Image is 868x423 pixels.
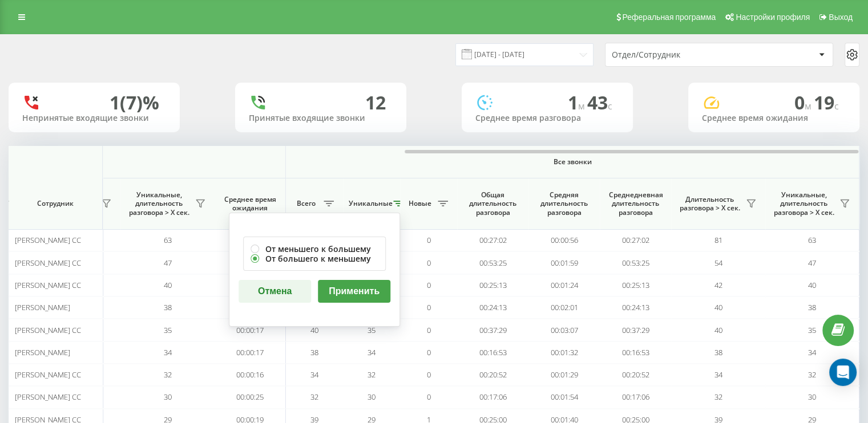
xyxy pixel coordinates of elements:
[164,258,172,268] span: 47
[714,235,722,245] span: 81
[320,157,825,166] span: Все звонки
[427,392,431,402] span: 0
[18,199,92,208] span: Сотрудник
[608,190,663,217] span: Среднедневная длительность разговора
[600,229,671,251] td: 00:27:02
[608,100,612,112] span: c
[457,274,528,296] td: 00:25:13
[714,302,722,312] span: 40
[318,280,390,303] button: Применить
[612,50,748,60] div: Отдел/Сотрудник
[528,341,600,364] td: 00:01:32
[714,280,722,290] span: 42
[600,296,671,319] td: 00:24:13
[310,369,318,380] span: 34
[249,113,393,123] div: Принятые входящие звонки
[457,319,528,341] td: 00:37:29
[215,364,286,386] td: 00:00:16
[126,190,192,217] span: Уникальные, длительность разговора > Х сек.
[600,319,671,341] td: 00:37:29
[794,90,814,115] span: 0
[528,364,600,386] td: 00:01:29
[164,302,172,312] span: 38
[805,100,814,112] span: м
[215,341,286,364] td: 00:00:17
[702,113,846,123] div: Среднее время ожидания
[736,13,810,22] span: Настройки профиля
[600,274,671,296] td: 00:25:13
[714,347,722,357] span: 38
[808,235,816,245] span: 63
[528,319,600,341] td: 00:03:07
[427,347,431,357] span: 0
[427,325,431,335] span: 0
[215,274,286,296] td: 00:00:16
[15,302,70,312] span: [PERSON_NAME]
[310,325,318,335] span: 40
[457,229,528,251] td: 00:27:02
[292,199,320,208] span: Всего
[310,392,318,402] span: 32
[110,92,159,113] div: 1 (7)%
[808,392,816,402] span: 30
[368,325,376,335] span: 35
[15,369,81,380] span: [PERSON_NAME] CC
[15,280,81,290] span: [PERSON_NAME] CC
[714,392,722,402] span: 32
[808,369,816,380] span: 32
[164,369,172,380] span: 32
[406,199,434,208] span: Новые
[15,258,81,268] span: [PERSON_NAME] CC
[808,302,816,312] span: 38
[466,190,520,217] span: Общая длительность разговора
[834,100,839,112] span: c
[164,347,172,357] span: 34
[537,190,591,217] span: Средняя длительность разговора
[677,195,742,213] span: Длительность разговора > Х сек.
[457,341,528,364] td: 00:16:53
[164,392,172,402] span: 30
[427,369,431,380] span: 0
[22,113,166,123] div: Непринятые входящие звонки
[622,13,716,22] span: Реферальная программа
[578,100,587,112] span: м
[215,296,286,319] td: 00:00:14
[457,386,528,408] td: 00:17:06
[600,386,671,408] td: 00:17:06
[457,364,528,386] td: 00:20:52
[814,90,839,115] span: 19
[714,258,722,268] span: 54
[528,229,600,251] td: 00:00:56
[528,386,600,408] td: 00:01:54
[164,235,172,245] span: 63
[600,364,671,386] td: 00:20:52
[528,296,600,319] td: 00:02:01
[368,392,376,402] span: 30
[714,369,722,380] span: 34
[457,296,528,319] td: 00:24:13
[427,302,431,312] span: 0
[600,251,671,274] td: 00:53:25
[427,235,431,245] span: 0
[15,235,81,245] span: [PERSON_NAME] CC
[568,90,587,115] span: 1
[251,254,378,263] label: От большего к меньшему
[829,359,857,386] div: Open Intercom Messenger
[457,251,528,274] td: 00:53:25
[215,251,286,274] td: 00:00:16
[164,280,172,290] span: 40
[215,319,286,341] td: 00:00:17
[164,325,172,335] span: 35
[475,113,619,123] div: Среднее время разговора
[368,369,376,380] span: 32
[528,251,600,274] td: 00:01:59
[310,347,318,357] span: 38
[808,347,816,357] span: 34
[349,199,390,208] span: Уникальные
[15,325,81,335] span: [PERSON_NAME] CC
[829,13,853,22] span: Выход
[771,190,836,217] span: Уникальные, длительность разговора > Х сек.
[368,347,376,357] span: 34
[528,274,600,296] td: 00:01:24
[600,341,671,364] td: 00:16:53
